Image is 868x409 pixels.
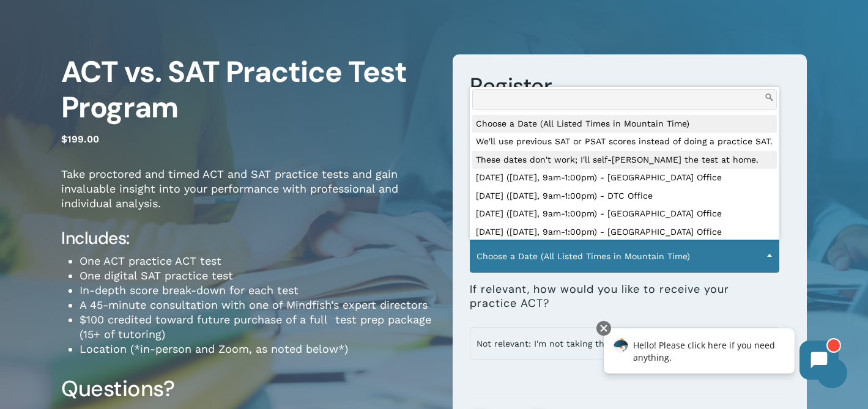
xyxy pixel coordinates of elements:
[470,327,779,360] span: Not relevant: I'm not taking the practice ACT or am taking it in-person
[472,151,777,169] li: These dates don't work; I'll self-[PERSON_NAME] the test at home.
[470,240,779,273] span: Choose a Date (All Listed Times in Mountain Time)
[472,223,777,241] li: [DATE] ([DATE], 9am-1:00pm) - [GEOGRAPHIC_DATA] Office
[470,331,779,356] span: Not relevant: I'm not taking the practice ACT or am taking it in-person
[472,115,777,133] li: Choose a Date (All Listed Times in Mountain Time)
[80,298,434,312] li: A 45-minute consultation with one of Mindfish’s expert directors
[61,375,434,403] h3: Questions?
[80,312,434,342] li: $100 credited toward future purchase of a full test prep package (15+ of tutoring)
[470,72,789,100] h3: Register
[61,54,434,125] h1: ACT vs. SAT Practice Test Program
[61,133,67,145] span: $
[61,133,99,145] bdi: 199.00
[80,254,434,268] li: One ACT practice ACT test
[472,205,777,223] li: [DATE] ([DATE], 9am-1:00pm) - [GEOGRAPHIC_DATA] Office
[61,227,434,249] h4: Includes:
[470,282,779,311] label: If relevant, how would you like to receive your practice ACT?
[472,133,777,151] li: We'll use previous SAT or PSAT scores instead of doing a practice SAT.
[472,169,777,187] li: [DATE] ([DATE], 9am-1:00pm) - [GEOGRAPHIC_DATA] Office
[80,268,434,283] li: One digital SAT practice test
[591,319,851,392] iframe: Chatbot
[470,243,779,269] span: Choose a Date (All Listed Times in Mountain Time)
[80,342,434,356] li: Location (*in-person and Zoom, as noted below*)
[80,283,434,298] li: In-depth score break-down for each test
[61,167,434,227] p: Take proctored and timed ACT and SAT practice tests and gain invaluable insight into your perform...
[472,187,777,205] li: [DATE] ([DATE], 9am-1:00pm) - DTC Office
